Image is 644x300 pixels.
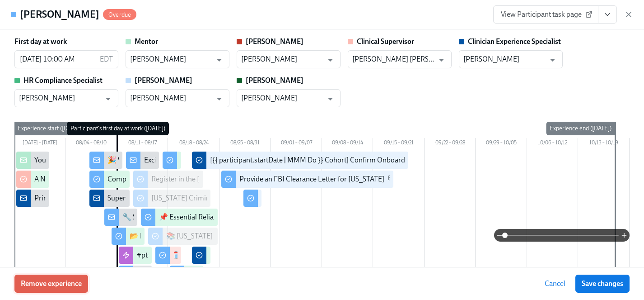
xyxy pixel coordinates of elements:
div: Participant's first day at work ([DATE]) [67,122,169,135]
div: 10/13 – 10/19 [578,138,630,150]
div: 09/01 – 09/07 [271,138,322,150]
div: Complete our Welcome Survey [107,174,202,184]
div: Primary Therapists cleared to start [34,193,140,203]
div: 10/06 – 10/12 [527,138,579,150]
button: Open [323,53,337,67]
strong: Clinical Supervisor [357,37,414,46]
span: Remove experience [21,279,82,288]
div: 🔧 Set Up Core Applications [122,212,209,222]
span: Work Email [388,174,395,185]
button: Remove experience [14,275,88,293]
strong: Mentor [135,37,158,46]
div: [US_STATE] Criminal History Affidavit [151,193,266,203]
div: Excited to Connect – Your Mentor at Charlie Health! [144,155,301,165]
div: Experience start ([DATE]) [14,122,85,135]
p: EDT [100,54,113,64]
div: Experience end ([DATE]) [546,122,615,135]
div: 08/04 – 08/10 [65,138,117,150]
strong: [PERSON_NAME] [246,76,303,85]
div: #pt-onboarding-support [137,250,213,260]
strong: [PERSON_NAME] [135,76,192,85]
div: 08/11 – 08/17 [117,138,168,150]
strong: HR Compliance Specialist [23,76,103,85]
label: First day at work [14,37,67,47]
div: 🎉 Welcome to Charlie Health! [107,155,202,165]
div: [DATE] – [DATE] [14,138,65,150]
span: View Participant task page [501,10,591,19]
button: Open [323,92,337,106]
div: Register in the [US_STATE] Fingerprint Portal [151,174,290,184]
div: 09/15 – 09/21 [373,138,425,150]
div: [{{ participant.startDate | MMM Do }} Cohort] Confirm Onboarding Completed [210,155,451,165]
div: 📌 Essential Relias Trainings [159,212,247,222]
div: 09/22 – 09/28 [425,138,476,150]
span: Overdue [103,11,136,18]
div: 🗓️ Set Up Your Calendar for Client Sessions [173,250,307,260]
div: Your new mentee is about to start onboarding! [34,155,177,165]
span: Cancel [545,279,565,288]
a: View Participant task page [493,5,598,24]
button: Open [212,92,226,106]
div: 08/18 – 08/24 [168,138,219,150]
button: Save changes [575,275,630,293]
button: Open [546,53,560,67]
div: Supervisor confirmed! [107,193,176,203]
div: 08/25 – 08/31 [219,138,271,150]
button: View task page [598,5,617,24]
strong: Clinician Experience Specialist [468,37,561,46]
div: 09/08 – 09/14 [322,138,373,150]
button: Open [212,53,226,67]
button: Open [101,92,115,106]
button: Cancel [538,275,572,293]
h4: [PERSON_NAME] [20,8,99,21]
button: Open [434,53,448,67]
strong: [PERSON_NAME] [246,37,303,46]
div: Provide an FBI Clearance Letter for [US_STATE] [239,174,384,184]
div: 09/29 – 10/05 [476,138,527,150]
span: Save changes [582,279,623,288]
div: A New Hire is Cleared to Start [34,174,125,184]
